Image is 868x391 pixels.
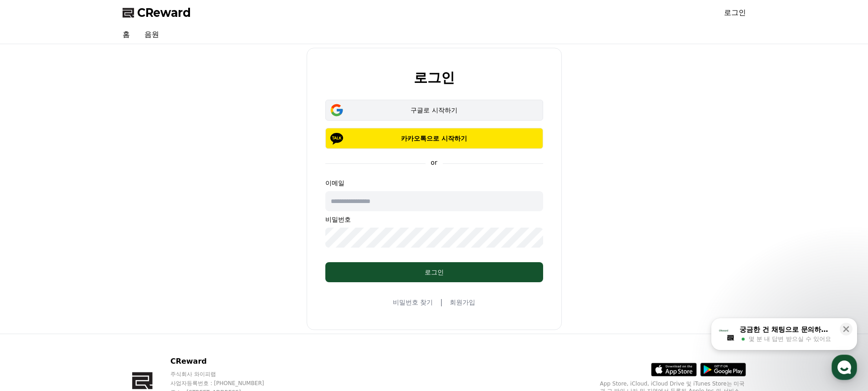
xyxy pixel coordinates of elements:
[141,302,152,310] span: 설정
[83,303,94,310] span: 대화
[344,268,525,277] div: 로그인
[325,262,543,282] button: 로그인
[60,289,118,311] a: 대화
[393,298,433,307] a: 비밀번호 찾기
[123,5,191,20] a: CReward
[325,128,543,149] button: 카카오톡으로 시작하기
[414,70,455,85] h2: 로그인
[170,371,282,378] p: 주식회사 와이피랩
[115,25,137,44] a: 홈
[325,178,543,188] p: 이메일
[724,7,746,18] a: 로그인
[325,100,543,121] button: 구글로 시작하기
[339,134,530,143] p: 카카오톡으로 시작하기
[29,302,34,310] span: 홈
[425,158,442,167] p: or
[450,298,475,307] a: 회원가입
[118,289,175,311] a: 설정
[440,297,442,308] span: |
[137,25,166,44] a: 음원
[339,106,530,115] div: 구글로 시작하기
[170,380,282,387] p: 사업자등록번호 : [PHONE_NUMBER]
[3,289,60,311] a: 홈
[137,5,191,20] span: CReward
[170,356,282,367] p: CReward
[325,215,543,224] p: 비밀번호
